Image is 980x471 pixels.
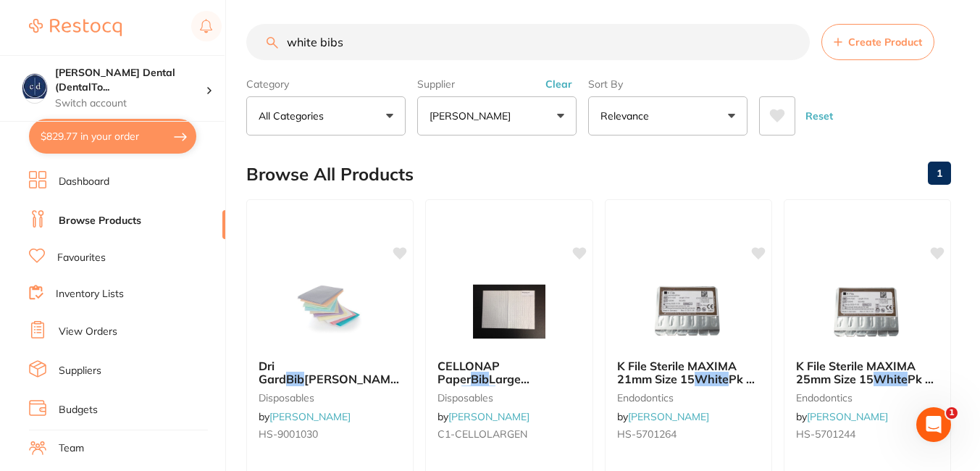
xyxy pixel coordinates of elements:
p: All Categories [259,109,330,123]
span: C1-CELLOLARGEN [437,428,527,441]
span: HS-5701244 [796,428,855,441]
label: Supplier [417,78,577,91]
label: Category [246,78,406,91]
button: Reset [801,96,837,136]
em: Bib [471,372,489,386]
span: by [617,410,709,423]
span: by [796,410,888,423]
a: [PERSON_NAME] [807,410,888,423]
label: Sort By [588,78,747,91]
a: [PERSON_NAME] [269,410,351,423]
button: Relevance [588,96,747,136]
a: Restocq Logo [29,11,122,44]
span: 1 [946,407,958,419]
span: K File Sterile MAXIMA 25mm Size 15 [796,359,916,386]
em: White [874,372,908,386]
small: disposables [437,392,580,404]
a: [PERSON_NAME] [628,410,709,423]
span: Pk of 6 [796,372,936,399]
span: 300x500mm Carton of 500 [437,385,566,413]
b: CELLONAP Paper Bib Large 4ply White 300x500mm Carton of 500 [437,359,580,386]
img: CELLONAP Paper Bib Large 4ply White 300x500mm Carton of 500 [462,275,556,348]
h2: Browse All Products [246,164,414,185]
a: View Orders [59,325,117,339]
small: disposables [259,392,401,404]
button: [PERSON_NAME] [417,96,577,136]
span: by [437,410,529,423]
span: K File Sterile MAXIMA 21mm Size 15 [617,359,737,386]
a: Inventory Lists [56,287,124,301]
b: K File Sterile MAXIMA 25mm Size 15 White Pk of 6 [796,359,939,386]
p: [PERSON_NAME] [430,109,516,123]
small: endodontics [617,392,760,404]
a: Favourites [57,251,106,265]
img: Crotty Dental (DentalTown 4) [22,74,47,99]
em: White [695,372,729,386]
span: CELLONAP Paper [437,359,500,386]
p: Relevance [600,109,655,123]
span: Pk of 6 [617,372,757,399]
img: Restocq Logo [29,19,122,36]
span: HS-5701264 [617,428,677,441]
img: K File Sterile MAXIMA 25mm Size 15 White Pk of 6 [820,275,914,348]
img: K File Sterile MAXIMA 21mm Size 15 White Pk of 6 [641,275,735,348]
a: Dashboard [59,175,109,189]
a: Team [59,441,84,456]
small: endodontics [796,392,939,404]
span: Carton of 500 [259,372,474,399]
em: Bib [286,372,304,386]
a: Browse Products [59,214,141,228]
button: Clear [541,78,577,91]
a: 1 [928,159,951,188]
b: K File Sterile MAXIMA 21mm Size 15 White Pk of 6 [617,359,760,386]
a: Suppliers [59,364,101,378]
em: White [461,385,495,400]
a: [PERSON_NAME] [448,410,529,423]
img: Dri Gard Bib HENRY SCHEIN White Carton of 500 [283,275,377,348]
h4: Crotty Dental (DentalTown 4) [55,66,206,94]
span: HS-9001030 [259,428,318,441]
span: Large 4ply [437,372,529,399]
iframe: Intercom live chat [916,407,951,442]
a: Budgets [59,403,98,417]
b: Dri Gard Bib HENRY SCHEIN White Carton of 500 [259,359,401,386]
p: Switch account [55,96,206,111]
button: $829.77 in your order [29,119,196,154]
input: Search Products [246,24,810,60]
span: by [259,410,351,423]
button: All Categories [246,96,406,136]
span: Dri Gard [259,359,286,386]
button: Create Product [821,24,934,60]
span: Create Product [848,36,922,48]
span: [PERSON_NAME] [304,372,402,386]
